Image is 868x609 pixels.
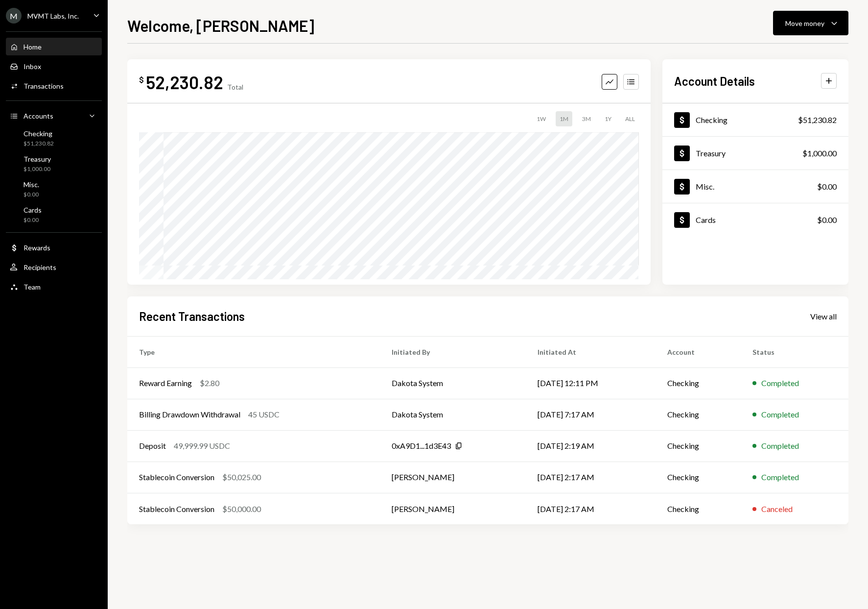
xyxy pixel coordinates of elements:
[6,38,102,55] a: Home
[810,312,837,321] div: View all
[380,336,525,367] th: Initiated By
[696,148,726,158] div: Treasury
[798,114,837,126] div: $51,230.82
[601,111,615,126] div: 1Y
[23,155,51,163] div: Treasury
[227,83,243,91] div: Total
[696,182,714,191] div: Misc.
[23,62,41,71] div: Inbox
[27,12,79,20] div: MVMT Labs, Inc.
[200,377,219,389] div: $2.80
[380,367,525,399] td: Dakota System
[174,440,230,452] div: 49,999.99 USDC
[526,399,656,430] td: [DATE] 7:17 AM
[674,73,755,89] h2: Account Details
[23,263,56,271] div: Recipients
[656,336,741,367] th: Account
[6,203,102,226] a: Cards$0.00
[23,43,42,51] div: Home
[6,57,102,75] a: Inbox
[662,137,848,170] a: Treasury$1,000.00
[392,440,451,452] div: 0xA9D1...1d3E43
[23,140,54,148] div: $51,230.82
[23,191,39,199] div: $0.00
[139,440,166,452] div: Deposit
[696,215,716,224] div: Cards
[761,377,799,389] div: Completed
[146,71,223,93] div: 52,230.82
[127,336,380,367] th: Type
[6,107,102,124] a: Accounts
[6,258,102,276] a: Recipients
[785,18,824,28] div: Move money
[139,409,240,420] div: Billing Drawdown Withdrawal
[761,440,799,452] div: Completed
[578,111,595,126] div: 3M
[656,493,741,524] td: Checking
[139,471,214,483] div: Stablecoin Conversion
[23,216,42,224] div: $0.00
[23,206,42,214] div: Cards
[662,170,848,203] a: Misc.$0.00
[380,462,525,493] td: [PERSON_NAME]
[6,77,102,95] a: Transactions
[139,377,192,389] div: Reward Earning
[6,239,102,256] a: Rewards
[761,503,793,515] div: Canceled
[761,409,799,420] div: Completed
[6,177,102,201] a: Misc.$0.00
[248,409,280,420] div: 45 USDC
[656,462,741,493] td: Checking
[222,503,261,515] div: $50,000.00
[222,471,261,483] div: $50,025.00
[526,336,656,367] th: Initiated At
[6,152,102,175] a: Treasury$1,000.00
[380,493,525,524] td: [PERSON_NAME]
[621,111,639,126] div: ALL
[662,103,848,136] a: Checking$51,230.82
[23,129,54,138] div: Checking
[6,278,102,295] a: Team
[23,112,53,120] div: Accounts
[656,399,741,430] td: Checking
[139,75,144,85] div: $
[817,181,837,193] div: $0.00
[23,180,39,189] div: Misc.
[23,244,50,252] div: Rewards
[656,367,741,399] td: Checking
[556,111,572,126] div: 1M
[802,147,837,159] div: $1,000.00
[526,462,656,493] td: [DATE] 2:17 AM
[139,503,214,515] div: Stablecoin Conversion
[139,308,245,324] h2: Recent Transactions
[656,430,741,462] td: Checking
[817,214,837,226] div: $0.00
[662,203,848,236] a: Cards$0.00
[23,165,51,173] div: $1,000.00
[6,126,102,150] a: Checking$51,230.82
[773,11,848,35] button: Move money
[526,493,656,524] td: [DATE] 2:17 AM
[696,115,727,124] div: Checking
[6,8,22,24] div: M
[761,471,799,483] div: Completed
[741,336,848,367] th: Status
[23,82,64,90] div: Transactions
[380,399,525,430] td: Dakota System
[23,283,41,291] div: Team
[526,367,656,399] td: [DATE] 12:11 PM
[526,430,656,462] td: [DATE] 2:19 AM
[127,16,314,35] h1: Welcome, [PERSON_NAME]
[810,311,837,321] a: View all
[533,111,550,126] div: 1W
